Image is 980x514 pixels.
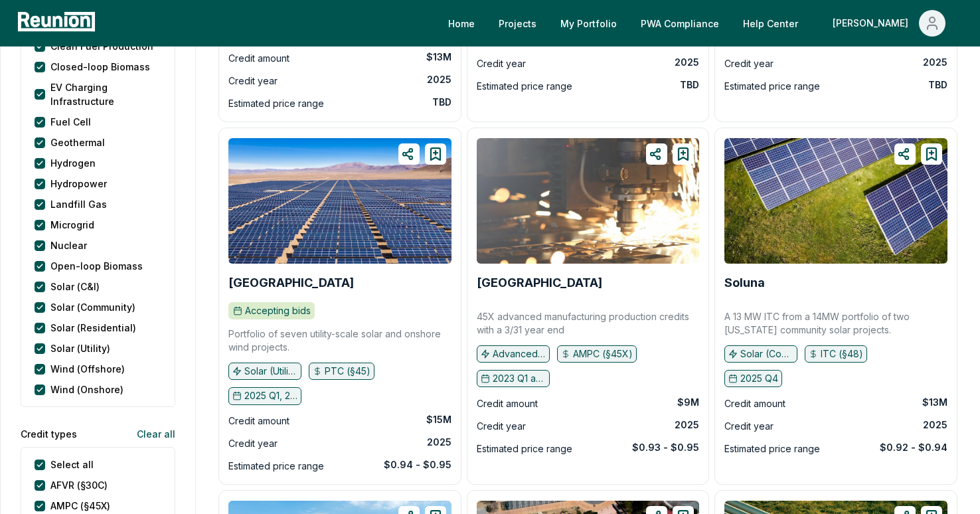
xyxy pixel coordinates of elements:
div: Credit year [477,56,526,72]
button: Advanced manufacturing [477,345,550,363]
div: $0.93 - $0.95 [632,441,699,454]
p: AMPC (§45X) [573,347,633,361]
p: ITC (§48) [821,347,863,361]
div: Credit amount [724,396,785,412]
label: Solar (Residential) [50,321,136,335]
div: 2025 [923,418,947,432]
div: Credit year [228,436,278,452]
div: $0.94 - $0.95 [384,458,451,471]
div: $0.92 - $0.94 [880,441,947,454]
a: [GEOGRAPHIC_DATA] [228,276,354,290]
div: Credit amount [477,396,538,412]
label: EV Charging Infrastructure [50,80,161,108]
a: [GEOGRAPHIC_DATA] [477,276,602,290]
div: 2025 [427,73,451,86]
img: Mountain Springs [477,138,700,264]
div: Estimated price range [724,441,820,457]
div: Credit year [724,56,774,72]
p: Portfolio of seven utility-scale solar and onshore wind projects. [228,327,451,354]
button: [PERSON_NAME] [822,10,956,37]
p: 2023 Q1 and earlier [493,372,546,385]
label: Open-loop Biomass [50,259,143,273]
div: $15M [426,413,451,426]
div: Credit amount [228,50,289,66]
a: Help Center [732,10,809,37]
button: 2025 Q1, 2025 Q2, 2025 Q3, 2025 Q4 [228,387,301,404]
label: Geothermal [50,135,105,149]
a: Home [438,10,485,37]
a: Soluna [724,276,765,290]
button: Solar (Utility), Wind (Onshore) [228,363,301,380]
label: Wind (Onshore) [50,383,123,396]
label: Hydrogen [50,156,96,170]
button: 2023 Q1 and earlier [477,370,550,387]
label: AFVR (§30C) [50,478,108,492]
div: TBD [680,78,699,92]
div: $13M [922,396,947,409]
p: A 13 MW ITC from a 14MW portfolio of two [US_STATE] community solar projects. [724,310,947,337]
label: Solar (C&I) [50,280,100,294]
label: Fuel Cell [50,115,91,129]
label: Microgrid [50,218,94,232]
label: Nuclear [50,238,87,252]
label: Select all [50,458,94,471]
img: Canyon Springs [228,138,451,264]
div: 2025 [923,56,947,69]
nav: Main [438,10,967,37]
div: Credit year [477,418,526,434]
div: Estimated price range [477,441,572,457]
p: 45X advanced manufacturing production credits with a 3/31 year end [477,310,700,337]
div: Estimated price range [228,96,324,112]
div: Credit year [724,418,774,434]
div: Estimated price range [228,458,324,474]
label: Hydropower [50,177,107,191]
label: Credit types [21,427,77,441]
a: Projects [488,10,547,37]
label: AMPC (§45X) [50,499,110,513]
div: TBD [432,96,451,109]
label: Landfill Gas [50,197,107,211]
div: 2025 [675,56,699,69]
p: PTC (§45) [325,365,370,378]
p: 2025 Q4 [740,372,778,385]
p: 2025 Q1, 2025 Q2, 2025 Q3, 2025 Q4 [244,389,297,402]
a: My Portfolio [550,10,627,37]
p: Solar (Community) [740,347,793,361]
p: Solar (Utility), Wind (Onshore) [244,365,297,378]
a: PWA Compliance [630,10,730,37]
button: 2025 Q4 [724,370,782,387]
div: TBD [928,78,947,92]
div: 2025 [675,418,699,432]
button: Solar (Community) [724,345,797,363]
div: 2025 [427,436,451,449]
div: $9M [677,396,699,409]
p: Accepting bids [245,304,311,317]
div: Estimated price range [477,78,572,94]
label: Closed-loop Biomass [50,60,150,74]
p: Advanced manufacturing [493,347,546,361]
div: $13M [426,50,451,64]
label: Solar (Utility) [50,341,110,355]
div: Credit amount [228,413,289,429]
div: [PERSON_NAME] [833,10,914,37]
div: Credit year [228,73,278,89]
div: Estimated price range [724,78,820,94]
label: Wind (Offshore) [50,362,125,376]
button: Clear all [126,420,175,447]
label: Solar (Community) [50,300,135,314]
img: Soluna [724,138,947,264]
